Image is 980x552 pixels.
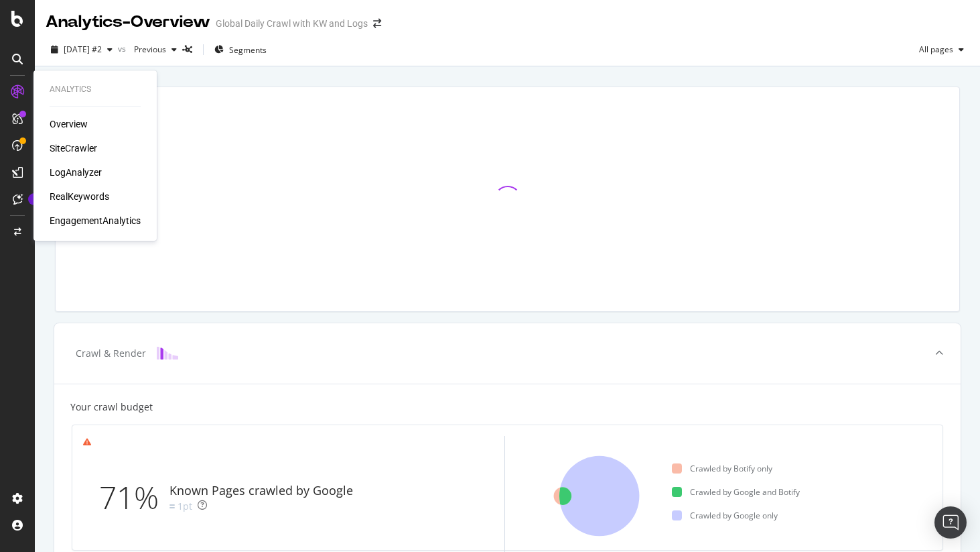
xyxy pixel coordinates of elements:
[118,43,129,54] span: vs
[129,44,166,55] span: Previous
[216,17,368,30] div: Global Daily Crawl with KW and Logs
[50,190,109,203] a: RealKeywords
[64,44,102,55] span: 2025 Sep. 25th #2
[70,400,153,414] div: Your crawl budget
[672,510,778,521] div: Crawled by Google only
[178,500,192,513] div: 1pt
[229,44,267,56] span: Segments
[157,347,178,360] img: block-icon
[28,193,40,205] div: Tooltip anchor
[169,504,175,508] img: Equal
[50,117,88,131] a: Overview
[934,506,967,539] div: Open Intercom Messenger
[50,166,102,179] a: LogAnalyzer
[672,463,772,474] div: Crawled by Botify only
[46,11,210,34] div: Analytics - Overview
[129,39,182,60] button: Previous
[914,39,969,60] button: All pages
[46,39,118,60] button: [DATE] #2
[50,84,141,95] div: Analytics
[373,19,381,28] div: arrow-right-arrow-left
[76,347,146,360] div: Crawl & Render
[914,44,953,55] span: All pages
[672,486,800,498] div: Crawled by Google and Botify
[50,214,141,227] a: EngagementAnalytics
[169,482,353,500] div: Known Pages crawled by Google
[99,476,169,520] div: 71%
[50,142,97,155] a: SiteCrawler
[209,39,272,60] button: Segments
